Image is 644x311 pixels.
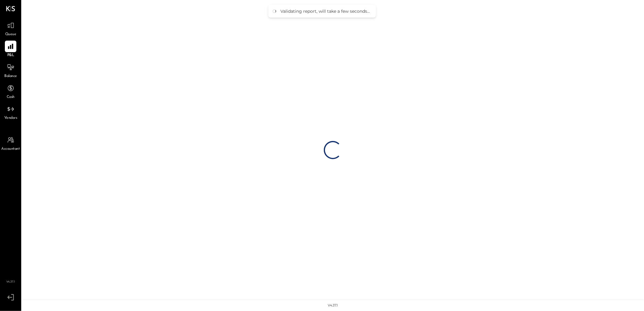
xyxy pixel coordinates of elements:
span: P&L [7,53,14,58]
span: Accountant [2,146,20,152]
div: Validating report, will take a few seconds... [280,8,370,14]
a: Cash [0,82,21,100]
div: v 4.37.1 [328,303,338,308]
span: Balance [4,74,17,79]
a: Vendors [0,103,21,121]
span: Cash [7,95,15,100]
a: Balance [0,62,21,79]
span: Queue [5,32,16,37]
a: Accountant [0,134,21,152]
a: Queue [0,20,21,37]
span: Vendors [4,115,17,121]
a: P&L [0,41,21,58]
